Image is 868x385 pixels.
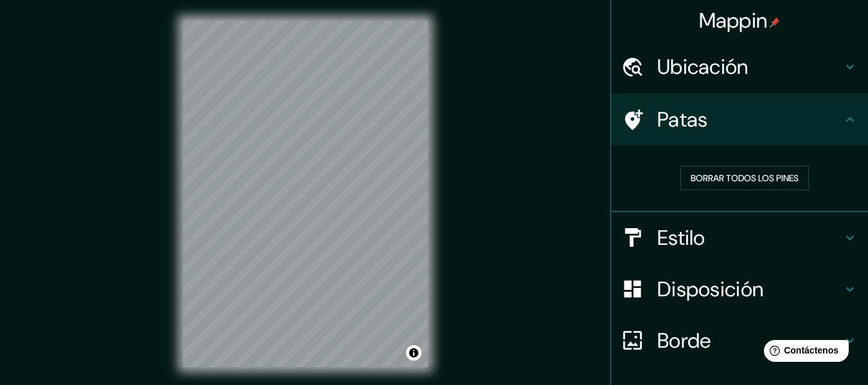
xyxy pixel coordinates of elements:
[183,21,428,367] canvas: Mapa
[657,53,748,80] font: Ubicación
[611,41,868,93] div: Ubicación
[611,264,868,315] div: Disposición
[770,17,780,28] img: pin-icon.png
[611,212,868,264] div: Estilo
[657,327,711,354] font: Borde
[657,276,763,303] font: Disposición
[680,166,809,190] button: Borrar todos los pines
[699,7,768,34] font: Mappin
[406,345,421,361] button: Activar o desactivar atribución
[611,315,868,366] div: Borde
[657,106,708,133] font: Patas
[657,224,705,251] font: Estilo
[691,172,799,184] font: Borrar todos los pines
[754,335,854,371] iframe: Lanzador de widgets de ayuda
[611,94,868,145] div: Patas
